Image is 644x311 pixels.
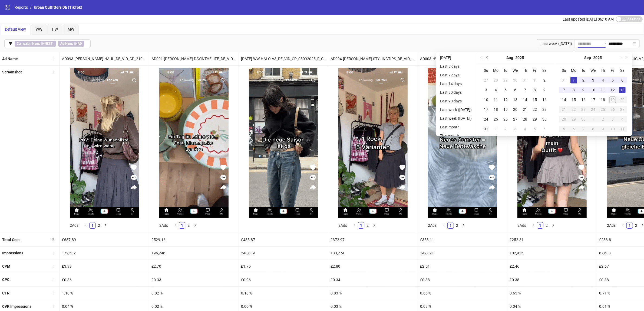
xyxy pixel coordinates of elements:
td: 2025-08-19 [501,105,510,114]
a: Reports [14,4,29,10]
button: left [83,222,89,229]
button: left [172,222,179,229]
li: Next Page [192,222,198,229]
li: 2 [185,222,192,229]
li: 1 [537,222,543,229]
td: 2025-09-02 [579,75,588,85]
td: 2025-08-18 [491,105,501,114]
a: 1 [448,222,454,228]
div: 27 [483,77,489,83]
a: 2 [96,222,102,228]
th: We [588,66,598,75]
div: 31 [522,77,528,83]
td: 2025-09-05 [608,75,617,85]
td: 2025-08-09 [540,85,549,95]
div: 9 [600,126,606,132]
div: 27 [619,106,626,113]
span: to [602,41,607,46]
td: 2025-09-11 [598,85,608,95]
li: Previous Page [620,222,626,229]
div: 2 [502,126,509,132]
td: 2025-08-20 [510,105,520,114]
td: 2025-08-17 [481,105,491,114]
div: 7 [580,126,587,132]
div: 14 [522,96,528,103]
span: ∋ [15,41,56,47]
td: 2025-07-27 [481,75,491,85]
td: 2025-10-09 [598,124,608,134]
div: 21 [561,106,567,113]
div: AD093-[PERSON_NAME]-HAUL_DE_VID_CP_21082025_F_NSN_SC13_USP7_WW [60,52,149,65]
td: 2025-10-05 [559,124,569,134]
td: 2025-09-13 [617,85,627,95]
div: 11 [493,96,499,103]
button: right [460,222,467,229]
button: Campaign Name ∋ NEST_Ad Name ∋ AD [4,39,91,48]
button: right [550,222,556,229]
td: 2025-10-01 [588,114,598,124]
td: 2025-09-14 [559,95,569,105]
div: 3 [609,116,616,122]
li: 2 [543,222,550,229]
span: sort-ascending [51,278,55,281]
li: Previous Page [530,222,537,229]
div: 7 [522,87,528,93]
span: sort-ascending [51,251,55,255]
b: Screenshot [2,70,22,74]
th: Mo [569,66,579,75]
a: 1 [537,222,543,228]
img: Screenshot 1837175062773122 [428,68,497,218]
th: Su [559,66,569,75]
button: left [530,222,537,229]
td: 2025-09-05 [530,124,540,134]
div: 31 [483,126,489,132]
div: 14 [561,96,567,103]
span: left [353,223,356,227]
span: right [104,223,107,227]
div: 10 [590,87,596,93]
div: 23 [580,106,587,113]
td: 2025-09-06 [540,124,549,134]
td: 2025-09-07 [559,85,569,95]
div: Last week ([DATE]) [537,39,574,48]
li: Last 7 days [438,72,474,78]
td: 2025-09-25 [598,105,608,114]
th: Th [520,66,530,75]
td: 2025-08-01 [530,75,540,85]
div: 8 [590,126,596,132]
div: 13 [619,87,626,93]
span: left [174,223,177,227]
td: 2025-08-30 [540,114,549,124]
div: [DATE]-WW-HALO-V3_DE_VID_CP_08092025_F_CC_SC24_USP4_WW [239,52,328,65]
div: 20 [619,96,626,103]
div: 6 [619,77,626,83]
div: 24 [483,116,489,122]
div: 10 [483,96,489,103]
b: Ad Name [2,57,18,61]
td: 2025-07-28 [491,75,501,85]
img: Screenshot 1841065502178514 [70,68,139,218]
span: sort-ascending [51,70,55,74]
td: 2025-08-02 [540,75,549,85]
button: Choose a year [593,52,602,63]
td: 2025-09-09 [579,85,588,95]
div: 6 [512,87,518,93]
span: MW [68,27,74,31]
div: 27 [512,116,518,122]
b: AD [78,42,82,46]
td: 2025-08-07 [520,85,530,95]
span: right [372,223,376,227]
td: 2025-09-03 [588,75,598,85]
button: Choose a year [516,52,524,63]
div: 15 [531,96,538,103]
td: 2025-08-16 [540,95,549,105]
td: 2025-10-11 [617,124,627,134]
div: 1 [493,126,499,132]
a: 1 [90,222,95,228]
td: 2025-09-01 [569,75,579,85]
span: sort-ascending [51,57,55,61]
td: 2025-09-19 [608,95,617,105]
img: Screenshot 1842718579721346 [249,68,318,218]
th: Su [481,66,491,75]
li: 2 [364,222,371,229]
